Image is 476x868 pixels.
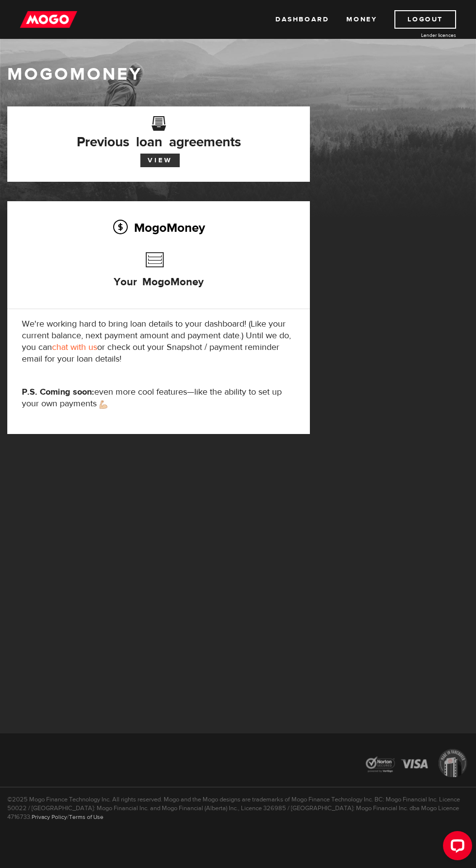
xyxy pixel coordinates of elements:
[100,400,107,409] img: strong arm emoji
[32,813,67,821] a: Privacy Policy
[22,217,295,238] h2: MogoMoney
[20,10,77,29] img: mogo_logo-11ee424be714fa7cbb0f0f49df9e16ec.png
[114,247,204,303] h3: Your MogoMoney
[22,386,295,410] p: even more cool features—like the ability to set up your own payments
[22,318,295,365] p: We're working hard to bring loan details to your dashboard! (Like your current balance, next paym...
[383,32,456,39] a: Lender licences
[394,10,456,29] a: Logout
[69,813,103,821] a: Terms of Use
[435,827,476,868] iframe: LiveChat chat widget
[52,342,97,353] a: chat with us
[22,122,295,147] h3: Previous loan agreements
[22,386,94,398] strong: P.S. Coming soon:
[346,10,377,29] a: Money
[275,10,329,29] a: Dashboard
[357,742,476,787] img: legal-icons-92a2ffecb4d32d839781d1b4e4802d7b.png
[7,64,469,85] h1: MogoMoney
[140,154,180,167] a: View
